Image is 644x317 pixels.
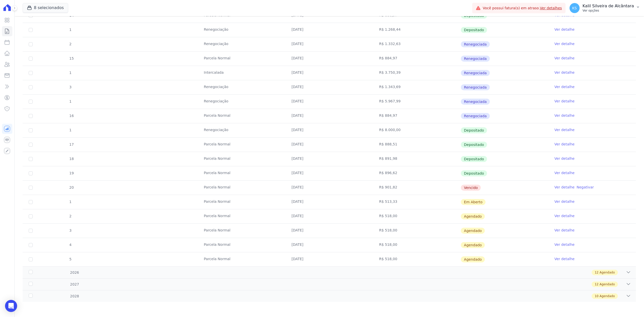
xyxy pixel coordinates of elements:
[198,138,285,152] td: Parcela Normal
[286,66,373,80] td: [DATE]
[577,185,594,189] a: Negativar
[373,224,461,238] td: R$ 518,00
[286,95,373,109] td: [DATE]
[461,242,485,248] span: Agendado
[69,257,72,261] span: 5
[461,84,490,90] span: Renegociada
[554,242,575,247] a: Ver detalhe
[595,282,598,287] span: 12
[286,238,373,252] td: [DATE]
[554,256,575,261] a: Ver detalhe
[373,80,461,94] td: R$ 1.343,69
[483,6,562,11] span: Você possui fatura(s) em atraso.
[198,80,285,94] td: Renegociação
[70,270,79,275] span: 2026
[69,200,72,204] span: 1
[572,6,577,10] span: KS
[198,52,285,66] td: Parcela Normal
[69,114,74,118] span: 16
[29,229,33,233] input: default
[583,4,634,9] p: Kalil Silveira de Alcântara
[29,71,33,75] input: Só é possível selecionar pagamentos em aberto
[286,224,373,238] td: [DATE]
[554,142,575,147] a: Ver detalhe
[286,152,373,166] td: [DATE]
[554,27,575,32] a: Ver detalhe
[29,243,33,247] input: default
[286,166,373,180] td: [DATE]
[461,256,485,262] span: Agendado
[29,186,33,190] input: default
[373,195,461,209] td: R$ 513,33
[286,123,373,137] td: [DATE]
[69,228,72,232] span: 3
[461,27,487,33] span: Depositado
[69,157,74,161] span: 18
[69,128,72,132] span: 1
[599,294,615,298] span: Agendado
[29,28,33,32] input: Só é possível selecionar pagamentos em aberto
[373,209,461,223] td: R$ 518,00
[554,156,575,161] a: Ver detalhe
[373,52,461,66] td: R$ 884,97
[198,66,285,80] td: Intercalada
[69,99,72,103] span: 1
[461,228,485,234] span: Agendado
[373,238,461,252] td: R$ 518,00
[198,166,285,180] td: Parcela Normal
[69,171,74,175] span: 19
[29,157,33,161] input: Só é possível selecionar pagamentos em aberto
[69,243,72,247] span: 4
[69,185,74,189] span: 20
[540,6,562,10] a: Ver detalhes
[198,123,285,137] td: Renegociação
[373,252,461,266] td: R$ 518,00
[69,214,72,218] span: 2
[29,114,33,118] input: Só é possível selecionar pagamentos em aberto
[461,156,487,162] span: Depositado
[373,23,461,37] td: R$ 1.268,44
[198,195,285,209] td: Parcela Normal
[70,282,79,287] span: 2027
[373,166,461,180] td: R$ 896,62
[461,70,490,76] span: Renegociada
[198,252,285,266] td: Parcela Normal
[554,127,575,132] a: Ver detalhe
[198,95,285,109] td: Renegociação
[29,143,33,147] input: Só é possível selecionar pagamentos em aberto
[373,138,461,152] td: R$ 888,51
[554,99,575,104] a: Ver detalhe
[599,282,615,287] span: Agendado
[69,85,72,89] span: 3
[198,238,285,252] td: Parcela Normal
[198,37,285,51] td: Renegociação
[198,152,285,166] td: Parcela Normal
[373,123,461,137] td: R$ 8.000,00
[29,171,33,175] input: Só é possível selecionar pagamentos em aberto
[29,100,33,104] input: Só é possível selecionar pagamentos em aberto
[29,200,33,204] input: default
[5,300,17,312] div: Open Intercom Messenger
[29,57,33,61] input: Só é possível selecionar pagamentos em aberto
[286,209,373,223] td: [DATE]
[373,152,461,166] td: R$ 891,98
[69,56,74,60] span: 15
[554,199,575,204] a: Ver detalhe
[461,113,490,119] span: Renegociada
[554,84,575,89] a: Ver detalhe
[286,52,373,66] td: [DATE]
[554,170,575,175] a: Ver detalhe
[554,213,575,218] a: Ver detalhe
[198,109,285,123] td: Parcela Normal
[286,109,373,123] td: [DATE]
[286,37,373,51] td: [DATE]
[373,37,461,51] td: R$ 1.332,63
[373,95,461,109] td: R$ 5.967,99
[29,214,33,218] input: default
[286,138,373,152] td: [DATE]
[29,85,33,89] input: Só é possível selecionar pagamentos em aberto
[461,185,481,191] span: Vencido
[554,41,575,46] a: Ver detalhe
[69,142,74,146] span: 17
[373,66,461,80] td: R$ 3.750,39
